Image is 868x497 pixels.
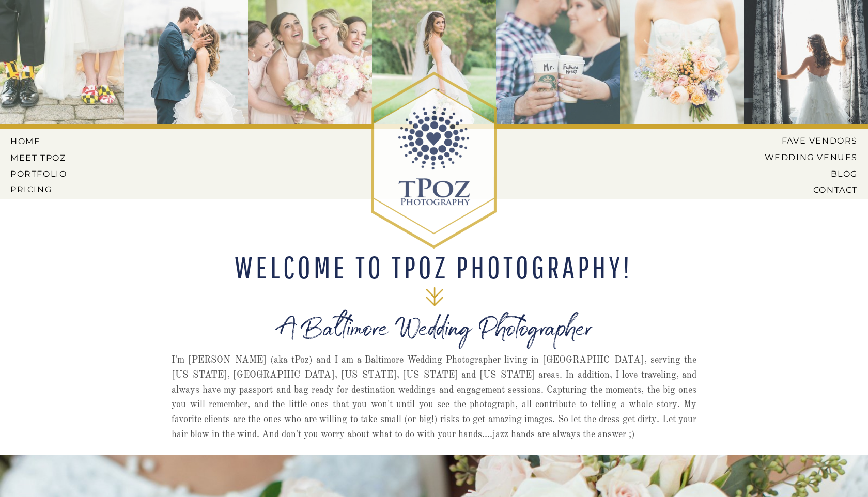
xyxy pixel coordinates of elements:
p: I'm [PERSON_NAME] (aka tPoz) and I am a Baltimore Wedding Photographer living in [GEOGRAPHIC_DATA... [172,353,696,449]
a: HOME [10,136,57,146]
a: Pricing [10,184,69,194]
h1: A Baltimore Wedding Photographer [200,321,668,356]
a: Wedding Venues [749,152,858,162]
a: MEET tPoz [10,153,67,162]
h2: WELCOME TO tPoz Photography! [228,252,639,283]
a: CONTACT [777,185,858,194]
a: BLOG [756,169,858,178]
a: PORTFOLIO [10,169,69,178]
a: Fave Vendors [773,136,858,145]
